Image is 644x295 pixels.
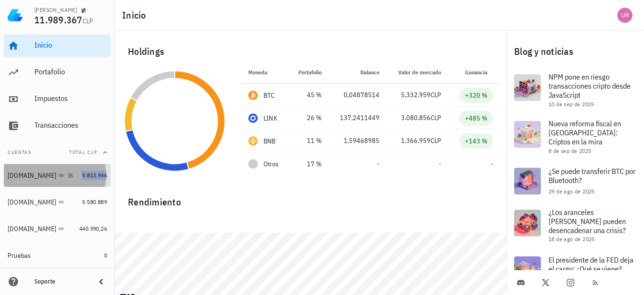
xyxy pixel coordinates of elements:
[8,172,56,180] div: [DOMAIN_NAME]
[34,278,88,285] div: Soporte
[8,198,56,206] div: [DOMAIN_NAME]
[431,136,441,145] span: CLP
[401,91,431,99] span: 5.332.959
[549,207,626,235] span: ¿Los aranceles [PERSON_NAME] pueden desencadenar una crisis?
[549,235,595,243] span: 18 de ago de 2025
[4,61,111,84] a: Portafolio
[491,160,493,168] span: -
[401,136,431,145] span: 1.366.959
[296,90,322,100] div: 45 %
[4,217,111,240] a: [DOMAIN_NAME] 440.590,26
[34,67,107,76] div: Portafolio
[617,8,633,23] div: avatar
[329,61,387,84] th: Balance
[401,113,431,122] span: 3.080.856
[69,149,97,155] span: Total CLP
[507,249,644,291] a: El presidente de la FED deja el cargo: ¿Qué se viene?
[296,113,322,123] div: 26 %
[387,61,449,84] th: Valor de mercado
[4,34,111,57] a: Inicio
[34,94,107,103] div: Impuestos
[122,8,150,23] h1: Inicio
[34,41,107,50] div: Inicio
[507,202,644,249] a: ¿Los aranceles [PERSON_NAME] pueden desencadenar una crisis? 18 de ago de 2025
[8,252,31,260] div: Pruebas
[8,225,56,233] div: [DOMAIN_NAME]
[34,121,107,130] div: Transacciones
[4,141,111,164] button: CuentasTotal CLP
[337,90,380,100] div: 0,04878514
[120,36,501,67] div: Holdings
[549,119,621,146] span: Nueva reforma fiscal en [GEOGRAPHIC_DATA]: Criptos en la mira
[264,159,278,169] span: Otros
[507,36,644,67] div: Blog y noticias
[79,225,107,232] span: 440.590,26
[288,61,329,84] th: Portafolio
[34,6,77,14] div: [PERSON_NAME]
[507,113,644,160] a: Nueva reforma fiscal en [GEOGRAPHIC_DATA]: Criptos en la mira 8 de sep de 2025
[549,255,633,274] span: El presidente de la FED deja el cargo: ¿Qué se viene?
[507,67,644,113] a: NPM pone en riesgo transacciones cripto desde JavaScript 10 de sep de 2025
[337,136,380,146] div: 1,59468985
[465,91,487,100] div: +320 %
[82,172,107,179] span: 5.813.946
[120,187,501,210] div: Rendimiento
[296,136,322,146] div: 11 %
[248,113,258,123] div: LINK-icon
[549,72,631,100] span: NPM pone en riesgo transacciones cripto desde JavaScript
[465,113,487,123] div: +485 %
[4,114,111,137] a: Transacciones
[377,160,380,168] span: -
[34,13,83,26] span: 11.989.367
[465,136,487,146] div: +143 %
[549,101,594,108] span: 10 de sep de 2025
[465,69,493,76] span: Ganancia
[248,91,258,100] div: BTC-icon
[82,198,107,205] span: 5.580.889
[507,160,644,202] a: ¿Se puede transferir BTC por Bluetooth? 29 de ago de 2025
[4,88,111,111] a: Impuestos
[431,113,441,122] span: CLP
[4,267,111,290] button: Archivadas
[4,244,111,267] a: Pruebas 0
[549,166,635,185] span: ¿Se puede transferir BTC por Bluetooth?
[248,136,258,146] div: BNB-icon
[549,147,591,154] span: 8 de sep de 2025
[431,91,441,99] span: CLP
[241,61,288,84] th: Moneda
[4,191,111,214] a: [DOMAIN_NAME] 5.580.889
[264,113,277,123] div: LINK
[337,113,380,123] div: 137,2411449
[83,17,94,25] span: CLP
[4,164,111,187] a: [DOMAIN_NAME] 5.813.946
[8,8,23,23] img: LedgiFi
[296,159,322,169] div: 17 %
[104,252,107,259] span: 0
[439,160,441,168] span: -
[549,188,595,195] span: 29 de ago de 2025
[264,136,276,146] div: BNB
[264,91,275,100] div: BTC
